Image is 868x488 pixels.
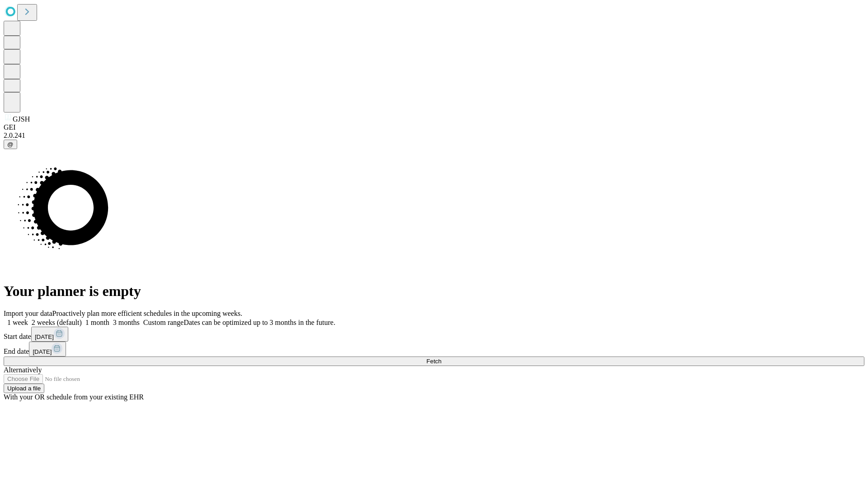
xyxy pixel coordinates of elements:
h1: Your planner is empty [4,283,864,300]
div: End date [4,342,864,357]
span: Alternatively [4,366,42,374]
button: Upload a file [4,384,44,393]
span: 1 week [7,319,28,326]
span: GJSH [13,115,30,123]
span: Custom range [143,319,184,326]
span: 1 month [85,319,109,326]
button: @ [4,140,17,149]
span: [DATE] [33,348,52,355]
span: Dates can be optimized up to 3 months in the future. [184,319,335,326]
span: 3 months [113,319,140,326]
span: Proactively plan more efficient schedules in the upcoming weeks. [52,310,242,317]
div: GEI [4,123,864,131]
button: Fetch [4,357,864,366]
button: [DATE] [29,342,66,357]
span: 2 weeks (default) [32,319,82,326]
span: [DATE] [35,333,54,340]
span: With your OR schedule from your existing EHR [4,393,144,401]
span: Import your data [4,310,52,317]
span: Fetch [426,358,441,365]
div: Start date [4,327,864,342]
button: [DATE] [31,327,68,342]
span: @ [7,141,14,148]
div: 2.0.241 [4,131,864,140]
